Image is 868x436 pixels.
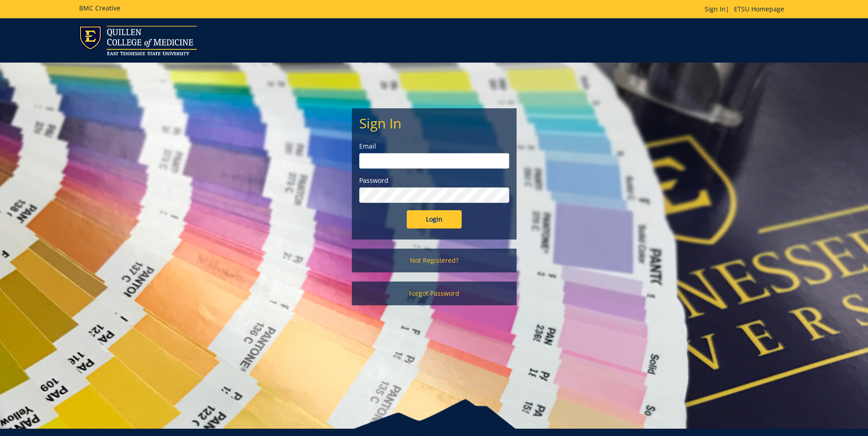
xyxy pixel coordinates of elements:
[352,249,517,272] a: Not Registered?
[407,210,462,229] input: Login
[359,142,509,151] label: Email
[79,5,120,11] h5: BMC Creative
[79,26,197,55] img: ETSU logo
[705,5,726,13] a: Sign In
[359,176,509,185] label: Password
[729,5,789,13] a: ETSU Homepage
[359,116,509,131] h2: Sign In
[352,282,517,305] a: Forgot Password
[705,5,789,14] p: |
